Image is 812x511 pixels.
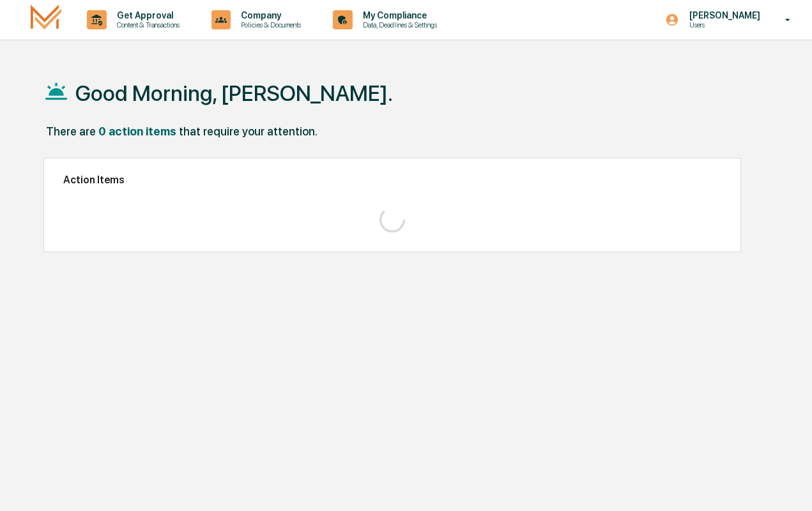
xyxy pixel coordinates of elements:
[46,125,96,138] div: There are
[107,10,186,20] p: Get Approval
[353,20,443,29] p: Data, Deadlines & Settings
[63,174,721,186] h2: Action Items
[107,20,186,29] p: Content & Transactions
[179,125,318,138] div: that require your attention.
[231,10,307,20] p: Company
[231,20,307,29] p: Policies & Documents
[31,4,61,34] img: logo
[679,10,767,20] p: [PERSON_NAME]
[75,80,393,106] h1: Good Morning, [PERSON_NAME].
[353,10,443,20] p: My Compliance
[679,20,767,29] p: Users
[98,125,176,138] div: 0 action items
